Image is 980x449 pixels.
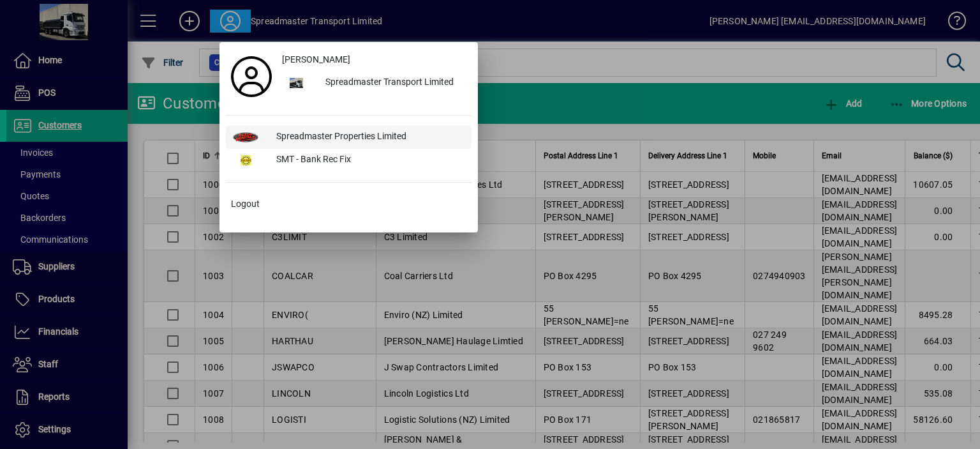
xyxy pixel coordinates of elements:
[277,72,471,95] button: Spreadmaster Transport Limited
[226,193,471,216] button: Logout
[226,65,277,88] a: Profile
[226,126,471,149] button: Spreadmaster Properties Limited
[315,72,471,95] div: Spreadmaster Transport Limited
[282,53,350,66] span: [PERSON_NAME]
[277,49,471,72] a: [PERSON_NAME]
[226,149,471,172] button: SMT - Bank Rec Fix
[231,197,260,211] span: Logout
[266,126,471,149] div: Spreadmaster Properties Limited
[266,149,471,172] div: SMT - Bank Rec Fix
